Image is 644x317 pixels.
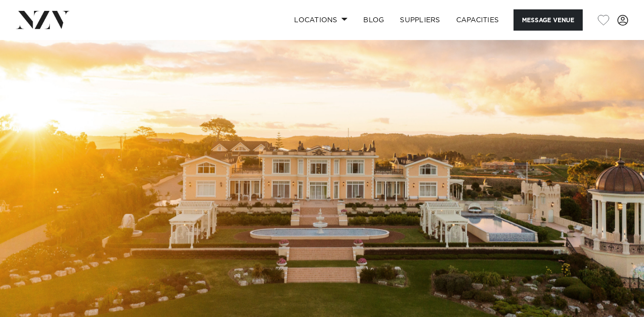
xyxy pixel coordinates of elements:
[392,9,448,31] a: SUPPLIERS
[448,9,507,31] a: Capacities
[355,9,392,31] a: BLOG
[514,9,583,31] button: Message Venue
[286,9,355,31] a: Locations
[16,11,70,29] img: nzv-logo.png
